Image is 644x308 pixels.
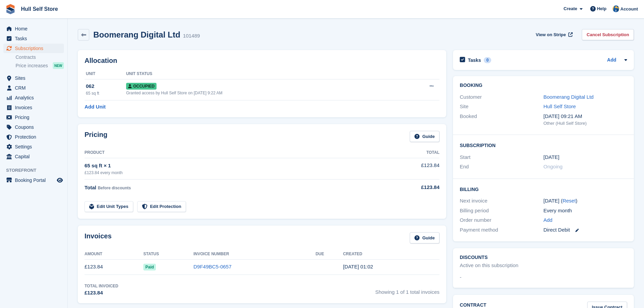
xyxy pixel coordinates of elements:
a: Price increases NEW [16,62,64,69]
a: Add [607,56,616,64]
div: Every month [544,207,627,215]
div: Start [460,153,543,161]
div: £123.84 [85,289,118,297]
div: Next invoice [460,197,543,205]
a: menu [3,142,64,151]
a: D9F49BC5-0657 [193,264,232,269]
th: Unit Status [126,69,399,79]
a: menu [3,175,64,185]
span: Subscriptions [15,44,55,53]
span: Booking Portal [15,175,55,185]
time: 2025-09-01 00:02:26 UTC [343,264,373,269]
img: stora-icon-8386f47178a22dfd0bd8f6a31ec36ba5ce8667c1dd55bd0f319d3a0aa187defe.svg [5,4,16,14]
a: Add Unit [85,103,105,111]
div: NEW [53,62,64,69]
th: Product [85,147,385,158]
span: Settings [15,142,55,151]
div: 65 sq ft [86,90,126,96]
th: Due [315,249,343,260]
div: 062 [86,82,126,90]
span: Sites [15,73,55,83]
td: £123.84 [85,259,143,275]
div: Direct Debit [544,226,627,234]
span: Tasks [15,34,55,43]
a: menu [3,73,64,83]
span: Occupied [126,83,157,90]
span: Ongoing [544,164,563,169]
h2: Boomerang Digital Ltd [93,30,180,39]
th: Amount [85,249,143,260]
div: 0 [484,57,492,63]
th: Invoice Number [193,249,315,260]
a: Guide [410,232,439,243]
h2: Discounts [460,255,627,260]
span: Home [15,24,55,33]
div: End [460,163,543,171]
h2: Billing [460,186,627,192]
a: menu [3,93,64,102]
img: Hull Self Store [613,5,619,12]
span: Create [564,5,577,12]
div: £123.84 [385,184,439,191]
a: menu [3,83,64,93]
a: Add [544,216,553,224]
a: Contracts [16,54,64,61]
span: Showing 1 of 1 total invoices [375,283,439,297]
span: Price increases [16,63,48,69]
a: menu [3,122,64,132]
th: Status [143,249,193,260]
span: Account [620,6,638,13]
span: - [460,274,461,281]
span: Protection [15,132,55,142]
div: Active on this subscription [460,262,518,269]
span: Before discounts [98,186,131,190]
a: Hull Self Store [18,3,61,15]
a: Edit Unit Types [85,201,133,212]
span: Invoices [15,103,55,112]
span: Pricing [15,113,55,122]
a: menu [3,113,64,122]
h2: Allocation [85,57,439,65]
span: Capital [15,152,55,161]
h2: Subscription [460,142,627,148]
div: [DATE] ( ) [544,197,627,205]
div: Payment method [460,226,543,234]
h2: Tasks [468,57,481,63]
th: Total [385,147,439,158]
div: £123.84 every month [85,170,385,176]
th: Unit [85,69,126,79]
div: Booked [460,113,543,127]
span: Analytics [15,93,55,102]
a: menu [3,44,64,53]
time: 2025-09-01 00:00:00 UTC [544,153,559,161]
a: menu [3,24,64,33]
a: menu [3,152,64,161]
div: [DATE] 09:21 AM [544,113,627,120]
div: Order number [460,216,543,224]
span: Help [597,5,606,12]
a: Guide [410,131,439,142]
span: Coupons [15,122,55,132]
span: Total [85,185,96,190]
div: 65 sq ft × 1 [85,162,385,170]
span: View on Stripe [536,31,566,38]
span: Storefront [6,167,67,174]
a: Preview store [56,176,64,184]
div: Other (Hull Self Store) [544,120,627,127]
h2: Booking [460,83,627,88]
a: Boomerang Digital Ltd [544,94,594,100]
a: Hull Self Store [544,103,576,109]
h2: Invoices [85,232,112,243]
div: Total Invoiced [85,283,118,289]
div: Granted access by Hull Self Store on [DATE] 9:22 AM [126,90,399,96]
td: £123.84 [385,158,439,179]
a: View on Stripe [533,29,574,40]
h2: Pricing [85,131,108,142]
div: 101489 [183,32,200,40]
div: Billing period [460,207,543,215]
span: Paid [143,264,156,270]
a: Reset [563,198,576,204]
div: Site [460,103,543,111]
a: Cancel Subscription [582,29,634,40]
a: menu [3,103,64,112]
